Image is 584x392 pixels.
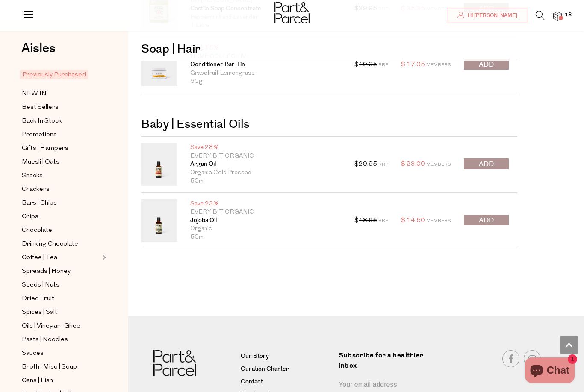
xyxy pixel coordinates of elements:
[22,266,100,277] a: Spreads | Honey
[100,252,106,263] button: Expand/Collapse Coffee | Tea
[359,61,377,68] s: 19.95
[141,106,517,137] h2: Baby | Essential Oils
[22,89,47,99] span: NEW IN
[22,362,100,372] a: Broth | Miso | Soup
[190,216,342,225] a: Jojoba Oil
[22,130,57,140] span: Promotions
[153,350,196,376] img: Part&Parcel
[359,161,377,167] s: 29.95
[407,61,425,68] span: 17.05
[378,219,388,223] span: RRP
[407,217,425,224] span: 14.50
[22,225,52,236] span: Chocolate
[190,177,342,186] p: 50ml
[22,171,43,181] span: Snacks
[22,376,53,386] span: Cans | Fish
[22,157,100,167] a: Muesli | Oats
[354,217,359,224] span: $
[190,77,342,86] p: 60g
[190,61,342,69] a: Conditioner Bar Tin
[190,143,342,152] p: Save 23%
[22,307,100,318] a: Spices | Salt
[22,334,100,345] a: Pasta | Noodles
[22,252,100,263] a: Coffee | Tea
[426,162,451,167] span: Members
[241,364,332,374] a: Curation Charter
[141,31,517,61] h2: Soap | Hair
[21,39,56,58] span: Aisles
[190,208,342,216] p: Every Bit Organic
[354,161,359,167] span: $
[553,12,562,20] a: 18
[22,362,77,372] span: Broth | Miso | Soup
[22,70,100,80] a: Previously Purchased
[22,348,100,359] a: Sauces
[20,70,88,79] span: Previously Purchased
[22,239,100,249] a: Drinking Chocolate
[22,253,57,263] span: Coffee | Tea
[190,169,342,177] p: Organic Cold Pressed
[401,217,405,224] span: $
[22,184,50,195] span: Crackers
[22,293,100,304] a: Dried Fruit
[339,350,443,377] label: Subscribe for a healthier inbox
[22,102,59,113] span: Best Sellers
[241,351,332,362] a: Our Story
[22,307,57,318] span: Spices | Salt
[22,198,57,208] span: Bars | Chips
[190,233,342,242] p: 50ml
[21,42,56,63] a: Aisles
[274,2,310,23] img: Part&Parcel
[22,321,80,331] span: Oils | Vinegar | Ghee
[22,239,78,249] span: Drinking Chocolate
[378,63,388,67] span: RRP
[466,12,517,19] span: Hi [PERSON_NAME]
[22,184,100,195] a: Crackers
[22,225,100,236] a: Chocolate
[22,321,100,331] a: Oils | Vinegar | Ghee
[22,102,100,113] a: Best Sellers
[22,88,100,99] a: NEW IN
[359,217,377,224] s: 18.95
[22,157,59,167] span: Muesli | Oats
[378,162,388,167] span: RRP
[426,63,451,67] span: Members
[22,375,100,386] a: Cans | Fish
[448,8,527,23] a: Hi [PERSON_NAME]
[241,377,332,387] a: Contact
[22,211,100,222] a: Chips
[190,69,342,78] p: Grapefruit Lemongrass
[401,161,405,167] span: $
[426,219,451,223] span: Members
[407,161,425,167] span: 23.00
[354,61,359,68] span: $
[190,160,342,169] a: Argan Oil
[22,294,54,304] span: Dried Fruit
[22,280,59,290] span: Seeds | Nuts
[22,143,68,154] span: Gifts | Hampers
[190,152,342,161] p: Every Bit Organic
[22,143,100,154] a: Gifts | Hampers
[563,11,574,19] span: 18
[22,348,44,359] span: Sauces
[22,212,38,222] span: Chips
[522,357,577,385] inbox-online-store-chat: Shopify online store chat
[22,280,100,290] a: Seeds | Nuts
[22,170,100,181] a: Snacks
[190,200,342,208] p: Save 23%
[22,335,68,345] span: Pasta | Noodles
[22,116,62,126] span: Back In Stock
[22,266,71,277] span: Spreads | Honey
[22,129,100,140] a: Promotions
[190,225,342,233] p: Organic
[22,116,100,126] a: Back In Stock
[401,61,405,68] span: $
[22,198,100,208] a: Bars | Chips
